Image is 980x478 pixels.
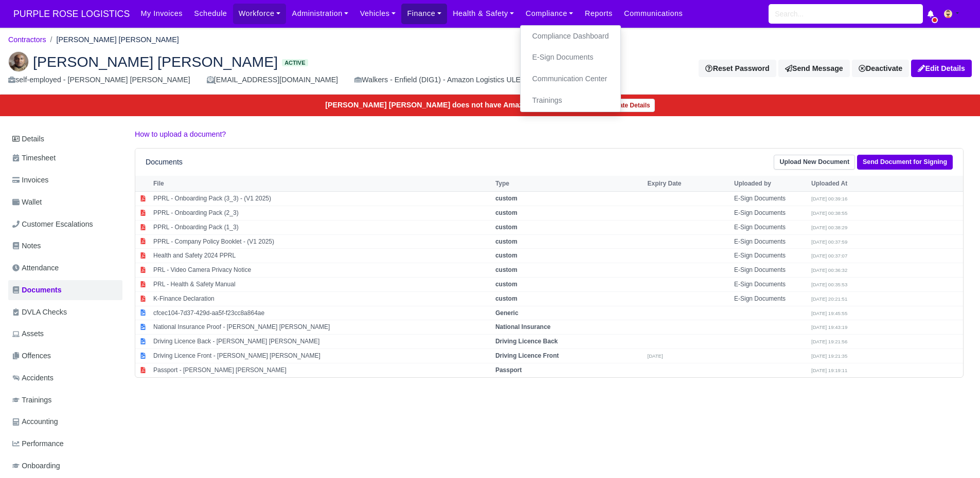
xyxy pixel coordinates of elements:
a: Performance [8,434,122,454]
span: Accidents [12,372,54,384]
span: Offences [12,350,51,362]
td: K-Finance Declaration [151,291,493,306]
small: [DATE] [647,353,663,359]
td: Passport - [PERSON_NAME] [PERSON_NAME] [151,363,493,377]
a: Accounting [8,412,122,432]
span: Accounting [12,416,58,428]
a: Compliance Dashboard [525,26,617,47]
small: [DATE] 00:38:29 [811,225,847,230]
span: Attendance [12,262,59,274]
a: E-Sign Documents [525,47,617,68]
a: Onboarding [8,456,122,476]
span: Performance [12,438,64,450]
td: Health and Safety 2024 PPRL [151,249,493,263]
a: Send Message [778,60,850,77]
strong: National Insurance [495,323,550,330]
small: [DATE] 00:39:16 [811,196,847,201]
small: [DATE] 19:43:19 [811,324,847,330]
span: Invoices [12,174,48,186]
strong: Passport [495,366,522,374]
a: Edit Details [911,60,972,77]
small: [DATE] 19:21:56 [811,339,847,344]
a: Offences [8,346,122,366]
a: Finance [401,4,447,24]
td: E-Sign Documents [732,263,809,278]
th: Uploaded At [809,176,886,191]
span: Documents [12,284,62,296]
a: Documents [8,280,122,300]
h6: Documents [146,158,183,167]
a: Details [8,130,122,149]
small: [DATE] 00:37:59 [811,239,847,245]
a: Accidents [8,368,122,388]
td: PPRL - Onboarding Pack (3_3) - (V1 2025) [151,192,493,206]
strong: Generic [495,309,519,317]
strong: custom [495,209,518,216]
a: Update Details [602,99,654,112]
strong: custom [495,224,518,231]
span: [PERSON_NAME] [PERSON_NAME] [33,54,278,69]
a: Reports [579,4,618,24]
td: PRL - Video Camera Privacy Notice [151,263,493,278]
a: Attendance [8,258,122,278]
a: Trainings [8,390,122,410]
a: Vehicles [354,4,402,24]
small: [DATE] 00:38:55 [811,210,847,216]
span: Customer Escalations [12,218,93,230]
iframe: Chat Widget [929,429,980,478]
td: E-Sign Documents [732,291,809,306]
a: Contractors [8,35,46,44]
strong: custom [495,281,518,288]
strong: Driving Licence Back [495,338,558,345]
th: File [151,176,493,191]
div: Anup Singh Dhariwal [1,43,979,95]
a: Workforce [233,4,287,24]
span: Timesheet [12,152,56,164]
td: E-Sign Documents [732,192,809,206]
a: My Invoices [135,4,188,24]
strong: custom [495,266,518,273]
th: Type [493,176,645,191]
td: Driving Licence Back - [PERSON_NAME] [PERSON_NAME] [151,335,493,349]
th: Expiry Date [645,176,732,191]
a: Health & Safety [447,4,520,24]
span: Onboarding [12,460,60,472]
a: Send Document for Signing [857,155,953,170]
li: [PERSON_NAME] [PERSON_NAME] [46,34,179,46]
span: Trainings [12,394,51,406]
a: PURPLE ROSE LOGISTICS [8,4,135,24]
td: Driving Licence Front - [PERSON_NAME] [PERSON_NAME] [151,348,493,363]
td: PPRL - Company Policy Booklet - (V1 2025) [151,234,493,249]
a: Assets [8,324,122,344]
small: [DATE] 19:45:55 [811,310,847,316]
a: DVLA Checks [8,302,122,322]
td: E-Sign Documents [732,220,809,234]
td: cfcec104-7d37-429d-aa5f-f23cc8a864ae [151,306,493,320]
td: E-Sign Documents [732,234,809,249]
small: [DATE] 00:36:32 [811,267,847,273]
small: [DATE] 19:21:35 [811,353,847,359]
a: Customer Escalations [8,214,122,234]
a: Upload New Document [774,155,855,170]
span: DVLA Checks [12,306,67,318]
a: Invoices [8,170,122,190]
span: Wallet [12,196,42,208]
strong: custom [495,238,518,245]
td: E-Sign Documents [732,206,809,220]
div: self-employed - [PERSON_NAME] [PERSON_NAME] [8,74,190,86]
span: PURPLE ROSE LOGISTICS [8,4,135,24]
td: E-Sign Documents [732,277,809,291]
td: National Insurance Proof - [PERSON_NAME] [PERSON_NAME] [151,320,493,335]
a: Schedule [188,4,233,24]
a: Communication Center [525,68,617,90]
strong: custom [495,295,518,302]
small: [DATE] 19:19:11 [811,367,847,373]
small: [DATE] 00:37:07 [811,253,847,259]
strong: custom [495,252,518,259]
a: Administration [286,4,354,24]
a: Compliance [520,4,579,24]
input: Search... [769,4,923,24]
small: [DATE] 20:21:51 [811,296,847,302]
span: Active [282,59,308,67]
